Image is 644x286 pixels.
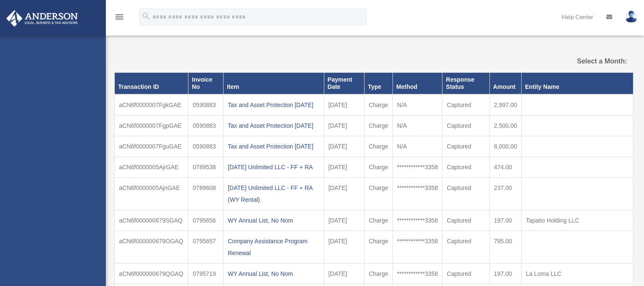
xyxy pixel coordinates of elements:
[489,231,522,263] td: 795.00
[392,136,442,157] td: N/A
[522,210,633,231] td: Tapatio Holding LLC
[364,177,392,210] td: Charge
[223,73,324,94] th: Item
[625,11,638,23] img: User Pic
[489,115,522,136] td: 2,500.00
[324,210,364,231] td: [DATE]
[489,136,522,157] td: 8,000.00
[115,136,188,157] td: aCN6f0000007FguGAE
[188,263,224,284] td: 0795719
[188,177,224,210] td: 0789608
[188,136,224,157] td: 0590883
[324,136,364,157] td: [DATE]
[392,73,442,94] th: Method
[489,210,522,231] td: 197.00
[364,231,392,263] td: Charge
[522,263,633,284] td: La Loma LLC
[188,157,224,177] td: 0789538
[114,15,124,22] a: menu
[228,182,320,206] div: [DATE] Unlimited LLC - FF + RA (WY Rental)
[188,210,224,231] td: 0795656
[489,73,522,94] th: Amount
[442,94,489,115] td: Captured
[442,210,489,231] td: Captured
[228,140,320,152] div: Tax and Asset Protection [DATE]
[442,263,489,284] td: Captured
[364,157,392,177] td: Charge
[115,263,188,284] td: aCN6f000000679QGAQ
[364,115,392,136] td: Charge
[141,11,151,21] i: search
[442,231,489,263] td: Captured
[228,235,320,259] div: Company Assistance Program Renewal
[228,268,320,280] div: WY Annual List, No Nom
[324,94,364,115] td: [DATE]
[324,263,364,284] td: [DATE]
[489,94,522,115] td: 2,997.00
[522,73,633,94] th: Entity Name
[228,99,320,111] div: Tax and Asset Protection [DATE]
[364,263,392,284] td: Charge
[442,157,489,177] td: Captured
[188,73,224,94] th: Invoice No
[324,115,364,136] td: [DATE]
[553,55,627,67] label: Select a Month:
[228,120,320,132] div: Tax and Asset Protection [DATE]
[442,73,489,94] th: Response Status
[489,157,522,177] td: 474.00
[324,157,364,177] td: [DATE]
[115,210,188,231] td: aCN6f000000679SGAQ
[392,115,442,136] td: N/A
[115,231,188,263] td: aCN6f000000679OGAQ
[188,94,224,115] td: 0590883
[324,73,364,94] th: Payment Date
[364,94,392,115] td: Charge
[115,73,188,94] th: Transaction ID
[188,231,224,263] td: 0795657
[115,177,188,210] td: aCN6f0000005AjnGAE
[114,12,124,22] i: menu
[228,161,320,173] div: [DATE] Unlimited LLC - FF + RA
[489,177,522,210] td: 237.00
[228,214,320,226] div: WY Annual List, No Nom
[442,136,489,157] td: Captured
[4,10,80,27] img: Anderson Advisors Platinum Portal
[392,94,442,115] td: N/A
[324,231,364,263] td: [DATE]
[115,157,188,177] td: aCN6f0000005AjrGAE
[115,94,188,115] td: aCN6f0000007FgkGAE
[442,177,489,210] td: Captured
[442,115,489,136] td: Captured
[364,210,392,231] td: Charge
[188,115,224,136] td: 0590883
[115,115,188,136] td: aCN6f0000007FgpGAE
[324,177,364,210] td: [DATE]
[364,73,392,94] th: Type
[364,136,392,157] td: Charge
[489,263,522,284] td: 197.00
